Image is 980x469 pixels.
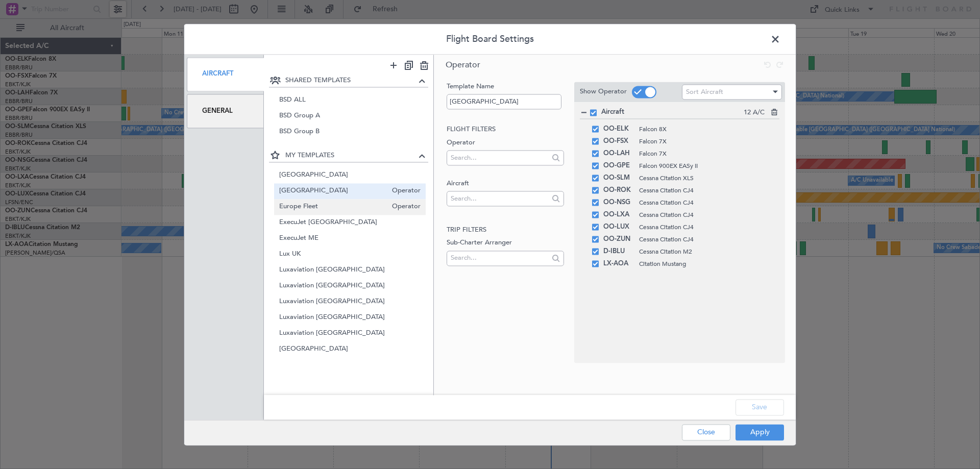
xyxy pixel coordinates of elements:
[279,95,421,106] span: BSD ALL
[447,138,563,148] label: Operator
[601,107,744,117] span: Aircraft
[603,233,634,245] span: OO-ZUN
[447,225,563,235] h2: Trip filters
[603,123,634,135] span: OO-ELK
[447,179,563,189] label: Aircraft
[387,186,421,196] span: Operator
[451,150,548,165] input: Search...
[451,251,548,266] input: Search...
[187,57,264,91] div: Aircraft
[279,265,421,276] span: Luxaviation [GEOGRAPHIC_DATA]
[603,245,634,258] span: D-IBLU
[279,312,421,323] span: Luxaviation [GEOGRAPHIC_DATA]
[279,170,421,181] span: [GEOGRAPHIC_DATA]
[639,210,770,219] span: Cessna Citation CJ4
[639,174,770,183] span: Cessna Citation XLS
[387,202,421,212] span: Operator
[639,235,770,244] span: Cessna Citation CJ4
[279,233,421,244] span: ExecuJet ME
[187,94,264,128] div: General
[279,111,421,121] span: BSD Group A
[736,424,784,440] button: Apply
[603,184,634,196] span: OO-ROK
[639,259,770,268] span: Citation Mustang
[451,191,548,206] input: Search...
[447,238,563,248] label: Sub-Charter Arranger
[279,297,421,307] span: Luxaviation [GEOGRAPHIC_DATA]
[285,151,416,161] span: MY TEMPLATES
[285,76,416,86] span: SHARED TEMPLATES
[279,217,421,228] span: ExecuJet [GEOGRAPHIC_DATA]
[446,59,480,70] span: Operator
[447,82,563,92] label: Template Name
[639,161,770,170] span: Falcon 900EX EASy II
[580,87,627,97] label: Show Operator
[279,328,421,339] span: Luxaviation [GEOGRAPHIC_DATA]
[279,249,421,260] span: Lux UK
[279,281,421,291] span: Luxaviation [GEOGRAPHIC_DATA]
[603,221,634,233] span: OO-LUX
[639,247,770,256] span: Cessna Citation M2
[639,149,770,158] span: Falcon 7X
[184,24,796,55] header: Flight Board Settings
[639,186,770,195] span: Cessna Citation CJ4
[279,186,387,196] span: [GEOGRAPHIC_DATA]
[603,147,634,160] span: OO-LAH
[639,137,770,146] span: Falcon 7X
[447,125,563,135] h2: Flight filters
[603,196,634,209] span: OO-NSG
[279,202,387,212] span: Europe Fleet
[744,108,765,118] span: 12 A/C
[639,125,770,134] span: Falcon 8X
[279,344,421,355] span: [GEOGRAPHIC_DATA]
[603,172,634,184] span: OO-SLM
[639,198,770,207] span: Cessna Citation CJ4
[603,160,634,172] span: OO-GPE
[686,87,723,96] span: Sort Aircraft
[682,424,730,440] button: Close
[639,223,770,232] span: Cessna Citation CJ4
[279,127,421,137] span: BSD Group B
[603,135,634,147] span: OO-FSX
[603,209,634,221] span: OO-LXA
[603,258,634,270] span: LX-AOA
